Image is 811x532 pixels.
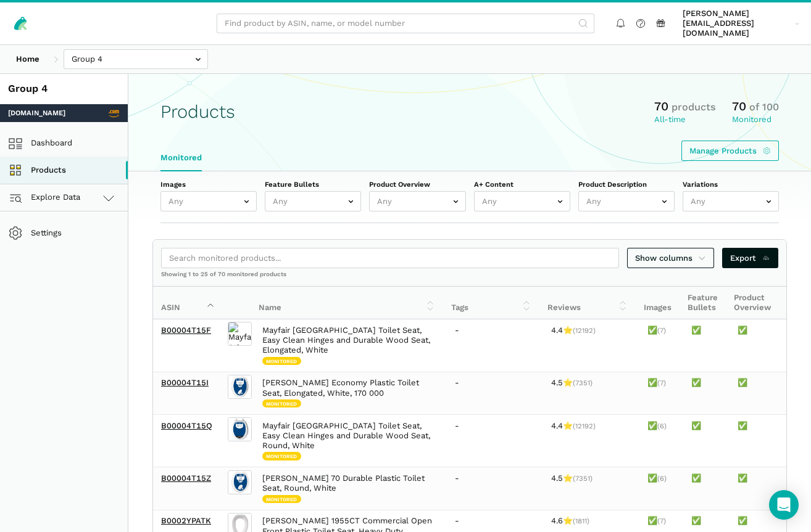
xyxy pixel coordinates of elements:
[369,191,465,211] input: Any
[254,372,447,414] td: [PERSON_NAME] Economy Plastic Toilet Seat, Elongated, White, 170 000
[543,372,639,414] td: 4.5⭐
[8,108,65,118] span: [DOMAIN_NAME]
[722,248,778,268] a: Export
[447,372,543,414] td: -
[161,325,211,335] a: B00004T15F
[228,470,252,494] img: Bemis 70 Durable Plastic Toilet Seat, Round, White
[8,82,120,96] div: Group 4
[730,372,783,414] td: ✅
[153,287,223,319] th: ASIN: activate to sort column descending
[447,414,543,467] td: -
[573,474,593,483] span: (7351)
[639,319,683,372] td: ✅
[681,141,779,161] a: Manage Products
[474,191,570,211] input: Any
[578,179,675,189] label: Product Description
[683,467,730,510] td: ✅
[636,287,680,319] th: Images
[732,115,779,125] div: Monitored
[573,517,589,525] span: (1811)
[683,414,730,467] td: ✅
[254,414,447,467] td: Mayfair [GEOGRAPHIC_DATA] Toilet Seat, Easy Clean Hinges and Durable Wood Seat, Round, White
[161,378,209,387] a: B00004T15I
[573,326,596,335] span: (12192)
[160,102,235,122] h1: Products
[657,422,667,430] span: (6)
[64,49,208,70] input: Group 4
[160,179,257,189] label: Images
[769,490,799,520] div: Open Intercom Messenger
[543,467,639,510] td: 4.5⭐
[12,190,81,205] span: Explore Data
[251,287,443,319] th: Name: activate to sort column ascending
[228,417,252,441] img: Mayfair Athens Toilet Seat, Easy Clean Hinges and Durable Wood Seat, Round, White
[679,7,804,41] a: [PERSON_NAME][EMAIL_ADDRESS][DOMAIN_NAME]
[443,287,539,319] th: Tags: activate to sort column ascending
[254,467,447,510] td: [PERSON_NAME] 70 Durable Plastic Toilet Seat, Round, White
[657,379,666,387] span: (7)
[228,322,252,346] img: Mayfair Athens Toilet Seat, Easy Clean Hinges and Durable Wood Seat, Elongated, White
[160,191,257,211] input: Any
[683,319,730,372] td: ✅
[730,252,770,264] span: Export
[161,421,212,430] a: B00004T15Q
[265,191,361,211] input: Any
[447,319,543,372] td: -
[730,467,783,510] td: ✅
[683,9,791,39] span: [PERSON_NAME][EMAIL_ADDRESS][DOMAIN_NAME]
[657,474,667,483] span: (6)
[539,287,636,319] th: Reviews: activate to sort column ascending
[627,248,715,268] a: Show columns
[152,145,210,171] a: Monitored
[543,319,639,372] td: 4.4⭐
[474,179,570,189] label: A+ Content
[683,179,779,189] label: Variations
[657,326,666,335] span: (7)
[262,452,301,460] span: Monitored
[683,191,779,211] input: Any
[639,467,683,510] td: ✅
[262,495,301,503] span: Monitored
[726,287,779,319] th: Product Overview
[161,473,211,483] a: B00004T15Z
[369,179,465,189] label: Product Overview
[228,375,252,399] img: Bemis Economy Plastic Toilet Seat, Elongated, White, 170 000
[657,517,666,525] span: (7)
[573,422,596,430] span: (12192)
[265,179,361,189] label: Feature Bullets
[161,516,211,525] a: B0002YPATK
[447,467,543,510] td: -
[254,319,447,372] td: Mayfair [GEOGRAPHIC_DATA] Toilet Seat, Easy Clean Hinges and Durable Wood Seat, Elongated, White
[8,49,48,70] a: Home
[161,248,619,268] input: Search monitored products...
[217,14,594,34] input: Find product by ASIN, name, or model number
[639,414,683,467] td: ✅
[578,191,675,211] input: Any
[262,357,301,365] span: Monitored
[680,287,726,319] th: Feature Bullets
[635,252,707,264] span: Show columns
[730,414,783,467] td: ✅
[654,99,668,113] span: 70
[543,414,639,467] td: 4.4⭐
[573,379,593,387] span: (7351)
[654,115,716,125] div: All-time
[683,372,730,414] td: ✅
[672,101,716,113] span: products
[153,270,786,286] div: Showing 1 to 25 of 70 monitored products
[262,399,301,407] span: Monitored
[732,99,746,113] span: 70
[749,101,779,113] span: of 100
[730,319,783,372] td: ✅
[639,372,683,414] td: ✅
